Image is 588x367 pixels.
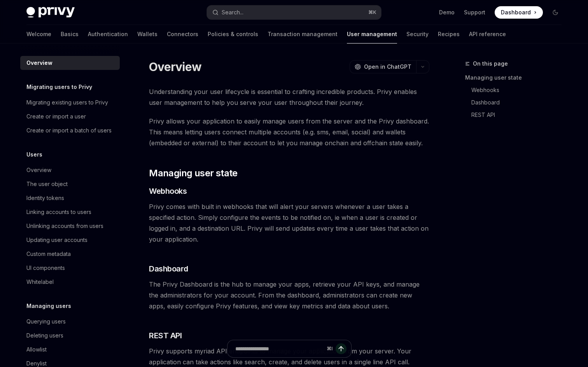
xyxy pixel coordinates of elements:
h1: Overview [149,60,201,74]
a: The user object [20,177,120,191]
span: Open in ChatGPT [364,63,411,71]
a: Dashboard [495,6,543,19]
button: Open in ChatGPT [350,60,416,73]
a: UI components [20,261,120,275]
a: Policies & controls [208,25,258,43]
span: The Privy Dashboard is the hub to manage your apps, retrieve your API keys, and manage the admini... [149,279,429,311]
a: Updating user accounts [20,233,120,247]
a: Managing user state [465,71,568,84]
div: UI components [26,263,65,273]
div: Querying users [26,317,66,326]
div: Deleting users [26,331,63,340]
div: The user object [26,179,68,189]
span: ⌘ K [368,9,376,16]
div: Create or import a batch of users [26,126,112,135]
a: Webhooks [465,84,568,96]
button: Open search [207,5,381,19]
a: Allowlist [20,343,120,357]
a: Recipes [438,25,460,43]
a: Authentication [88,25,128,43]
a: Demo [439,9,455,16]
span: Dashboard [149,263,188,274]
div: Create or import a user [26,112,86,121]
div: Whitelabel [26,277,54,287]
a: Welcome [26,25,51,43]
a: Querying users [20,315,120,329]
a: Basics [61,25,79,43]
a: Linking accounts to users [20,205,120,219]
h5: Users [26,150,42,159]
a: Identity tokens [20,191,120,205]
a: Support [464,9,485,16]
a: Security [406,25,429,43]
h5: Managing users [26,301,71,311]
img: dark logo [26,7,75,18]
span: Dashboard [501,9,531,16]
a: Custom metadata [20,247,120,261]
a: Whitelabel [20,275,120,289]
div: Migrating existing users to Privy [26,98,108,107]
span: Understanding your user lifecycle is essential to crafting incredible products. Privy enables use... [149,86,429,108]
a: Unlinking accounts from users [20,219,120,233]
div: Linking accounts to users [26,207,91,217]
span: Managing user state [149,167,238,179]
div: Unlinking accounts from users [26,221,103,231]
a: API reference [469,25,506,43]
div: Overview [26,165,51,175]
span: REST API [149,330,182,341]
a: Overview [20,163,120,177]
div: Overview [26,58,52,68]
a: Overview [20,56,120,70]
div: Updating user accounts [26,235,87,245]
a: Connectors [167,25,198,43]
a: Deleting users [20,329,120,343]
div: Identity tokens [26,193,64,203]
input: Ask a question... [235,340,324,357]
div: Custom metadata [26,249,71,259]
a: REST API [465,109,568,121]
a: Wallets [137,25,157,43]
span: Webhooks [149,186,187,197]
a: Dashboard [465,96,568,109]
a: Create or import a user [20,110,120,123]
span: Privy allows your application to easily manage users from the server and the Privy dashboard. Thi... [149,116,429,148]
a: Transaction management [268,25,338,43]
button: Toggle dark mode [549,6,562,19]
span: Privy comes with built in webhooks that will alert your servers whenever a user takes a specified... [149,201,429,245]
span: On this page [473,59,508,68]
a: User management [347,25,397,43]
h5: Migrating users to Privy [26,82,92,92]
button: Send message [336,343,346,354]
div: Search... [222,8,243,17]
a: Create or import a batch of users [20,123,120,137]
a: Migrating existing users to Privy [20,96,120,110]
div: Allowlist [26,345,47,354]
